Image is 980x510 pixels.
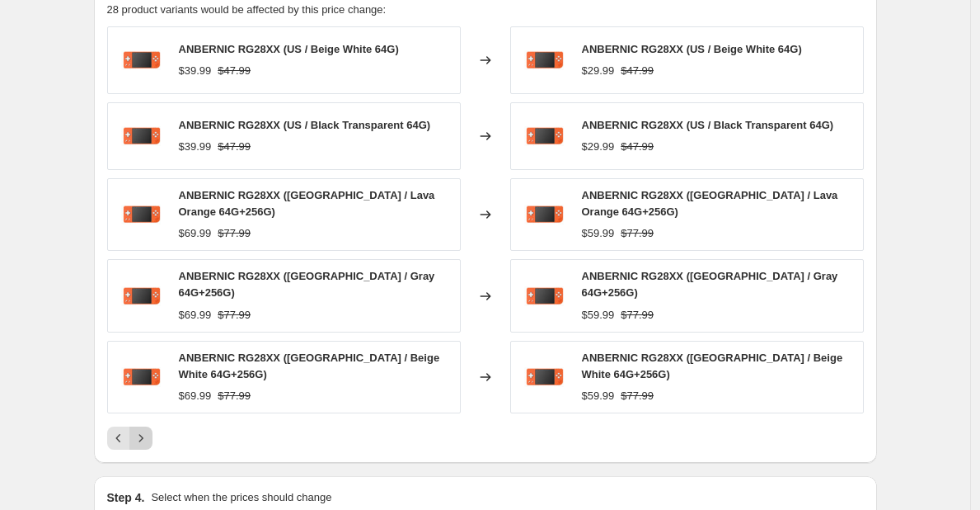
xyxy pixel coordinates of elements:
img: 6391ace427ade714b70fb966024ae804_ed5cf0d8-cec4-42e8-969b-c6d2a7db310e_80x.jpg [519,190,569,239]
div: $59.99 [582,388,615,404]
strike: $77.99 [218,307,251,323]
div: $29.99 [582,139,615,155]
img: 6391ace427ade714b70fb966024ae804_ed5cf0d8-cec4-42e8-969b-c6d2a7db310e_80x.jpg [116,190,166,239]
div: $69.99 [179,307,212,323]
strike: $47.99 [621,139,654,155]
button: Previous [107,427,130,450]
span: ANBERNIC RG28XX ([GEOGRAPHIC_DATA] / Beige White 64G+256G) [582,352,843,380]
img: 6391ace427ade714b70fb966024ae804_ed5cf0d8-cec4-42e8-969b-c6d2a7db310e_80x.jpg [116,352,166,402]
strike: $47.99 [621,63,654,79]
strike: $47.99 [218,139,251,155]
span: ANBERNIC RG28XX ([GEOGRAPHIC_DATA] / Gray 64G+256G) [179,270,435,299]
strike: $77.99 [621,225,654,242]
div: $69.99 [179,225,212,242]
img: 6391ace427ade714b70fb966024ae804_ed5cf0d8-cec4-42e8-969b-c6d2a7db310e_80x.jpg [519,35,569,85]
img: 6391ace427ade714b70fb966024ae804_ed5cf0d8-cec4-42e8-969b-c6d2a7db310e_80x.jpg [116,111,166,161]
img: 6391ace427ade714b70fb966024ae804_ed5cf0d8-cec4-42e8-969b-c6d2a7db310e_80x.jpg [519,111,569,161]
img: 6391ace427ade714b70fb966024ae804_ed5cf0d8-cec4-42e8-969b-c6d2a7db310e_80x.jpg [116,272,166,321]
nav: Pagination [107,427,152,450]
span: ANBERNIC RG28XX ([GEOGRAPHIC_DATA] / Beige White 64G+256G) [179,352,440,380]
div: $59.99 [582,307,615,323]
span: ANBERNIC RG28XX ([GEOGRAPHIC_DATA] / Lava Orange 64G+256G) [582,189,838,218]
span: ANBERNIC RG28XX (US / Black Transparent 64G) [582,119,834,131]
h2: Step 4. [107,489,145,506]
div: $29.99 [582,63,615,79]
span: ANBERNIC RG28XX (US / Beige White 64G) [582,43,802,55]
img: 6391ace427ade714b70fb966024ae804_ed5cf0d8-cec4-42e8-969b-c6d2a7db310e_80x.jpg [519,272,569,321]
strike: $77.99 [621,388,654,404]
span: ANBERNIC RG28XX ([GEOGRAPHIC_DATA] / Gray 64G+256G) [582,270,838,299]
strike: $77.99 [218,225,251,242]
button: Next [129,427,152,450]
img: 6391ace427ade714b70fb966024ae804_ed5cf0d8-cec4-42e8-969b-c6d2a7db310e_80x.jpg [519,352,569,402]
strike: $77.99 [621,307,654,323]
img: 6391ace427ade714b70fb966024ae804_ed5cf0d8-cec4-42e8-969b-c6d2a7db310e_80x.jpg [116,35,166,85]
div: $69.99 [179,388,212,404]
span: ANBERNIC RG28XX (US / Beige White 64G) [179,43,399,55]
span: 28 product variants would be affected by this price change: [107,3,387,16]
div: $39.99 [179,139,212,155]
div: $59.99 [582,225,615,242]
strike: $77.99 [218,388,251,404]
span: ANBERNIC RG28XX (US / Black Transparent 64G) [179,119,431,131]
strike: $47.99 [218,63,251,79]
div: $39.99 [179,63,212,79]
span: ANBERNIC RG28XX ([GEOGRAPHIC_DATA] / Lava Orange 64G+256G) [179,189,435,218]
p: Select when the prices should change [151,489,331,506]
